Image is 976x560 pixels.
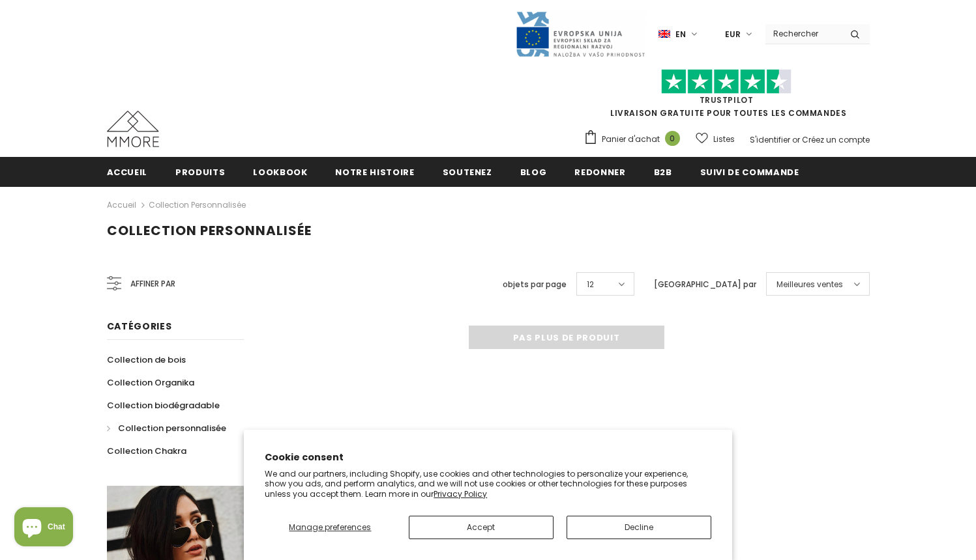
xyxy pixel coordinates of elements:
span: 12 [587,278,594,291]
a: TrustPilot [700,94,754,105]
a: Collection de bois [107,348,186,371]
span: Suivi de commande [700,166,799,178]
span: Collection personnalisée [118,422,226,434]
a: Suivi de commande [700,157,799,186]
a: Produits [175,157,225,186]
span: Collection de bois [107,354,186,366]
span: B2B [654,166,672,178]
span: Blog [520,166,547,178]
span: EUR [725,28,741,41]
a: Listes [696,128,735,150]
span: Affiner par [130,277,175,291]
span: Manage preferences [289,522,371,533]
span: Produits [175,166,225,178]
img: Javni Razpis [515,10,645,58]
a: B2B [654,157,672,186]
span: en [675,28,686,41]
span: Collection Chakra [107,445,186,457]
span: Listes [713,133,735,146]
span: Collection biodégradable [107,399,220,412]
a: soutenez [443,157,492,186]
a: Collection personnalisée [149,199,246,210]
img: i-lang-1.png [658,29,670,40]
a: Collection personnalisée [107,417,226,440]
a: Notre histoire [335,157,414,186]
button: Manage preferences [265,516,395,539]
span: Notre histoire [335,166,414,178]
a: S'identifier [750,134,790,145]
button: Accept [409,516,554,539]
a: Lookbook [253,157,307,186]
span: Catégories [107,320,172,333]
span: or [792,134,800,145]
span: 0 [665,131,680,146]
a: Redonner [574,157,625,186]
label: objets par page [503,278,567,291]
span: Redonner [574,166,625,178]
img: Faites confiance aux étoiles pilotes [661,69,791,94]
span: Panier d'achat [602,133,660,146]
img: Cas MMORE [107,111,159,147]
a: Blog [520,157,547,186]
h2: Cookie consent [265,451,711,464]
span: Collection Organika [107,376,194,389]
a: Privacy Policy [434,488,487,499]
span: soutenez [443,166,492,178]
input: Search Site [765,24,840,43]
span: Collection personnalisée [107,221,312,240]
span: Lookbook [253,166,307,178]
a: Panier d'achat 0 [584,130,687,149]
a: Collection Chakra [107,440,186,462]
span: Meilleures ventes [776,278,843,291]
a: Javni Razpis [515,28,645,39]
span: Accueil [107,166,148,178]
a: Accueil [107,197,136,213]
a: Collection biodégradable [107,394,220,417]
inbox-online-store-chat: Shopify online store chat [10,507,77,550]
a: Collection Organika [107,371,194,394]
button: Decline [567,516,711,539]
a: Accueil [107,157,148,186]
a: Créez un compte [802,134,870,145]
label: [GEOGRAPHIC_DATA] par [654,278,756,291]
p: We and our partners, including Shopify, use cookies and other technologies to personalize your ex... [265,469,711,499]
span: LIVRAISON GRATUITE POUR TOUTES LES COMMANDES [584,75,870,119]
